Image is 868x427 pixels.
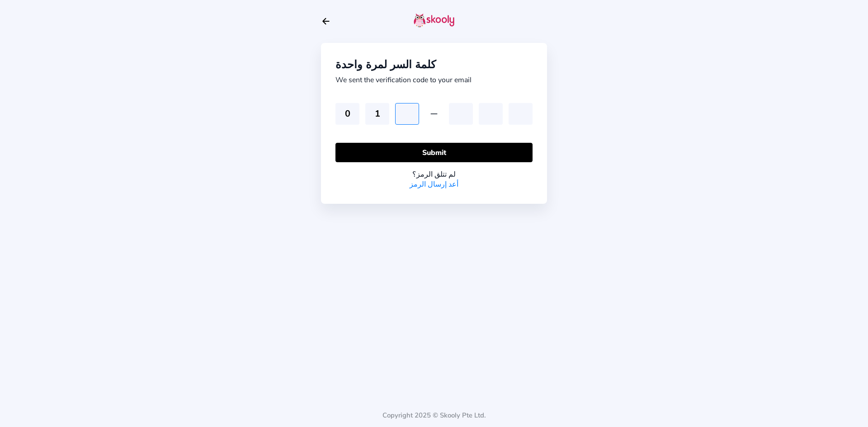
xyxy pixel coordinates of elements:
button: Submit [335,143,533,162]
ion-icon: remove outline [429,108,439,119]
div: We sent the verification code to your email [335,75,472,85]
a: أعد إرسال الرمز [410,179,458,189]
div: لم تتلق الرمز؟ [335,169,533,179]
button: arrow back outline [321,16,331,26]
img: skooly-logo.png [414,13,454,28]
div: كلمة السر لمرة واحدة [335,57,533,72]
